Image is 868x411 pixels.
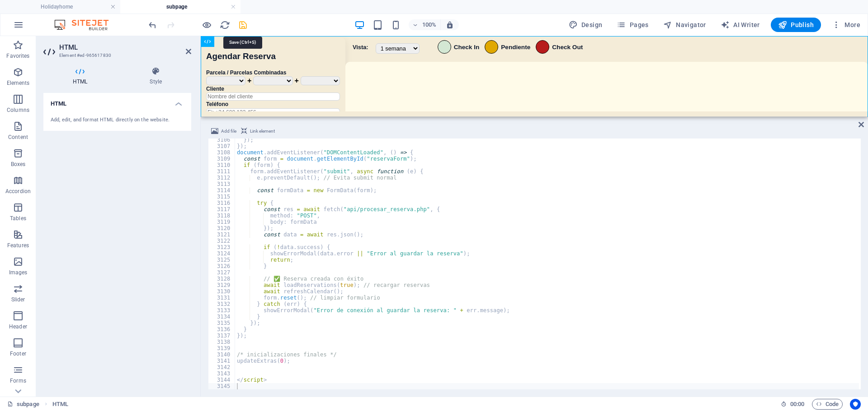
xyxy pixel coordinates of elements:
[7,399,39,410] a: Click to cancel selection. Double-click to open Pages
[208,314,236,320] div: 3134
[721,20,760,29] span: AI Writer
[219,19,230,30] button: reload
[11,161,26,168] p: Boxes
[208,206,236,212] div: 3117
[717,18,764,32] button: AI Writer
[565,18,606,32] div: Design (Ctrl+Alt+Y)
[208,370,236,377] div: 3143
[8,134,28,141] p: Content
[781,399,805,410] h6: Session time
[147,20,158,30] i: Undo: Change HTML (Ctrl+Z)
[617,20,648,29] span: Pages
[52,19,120,30] img: Editor Logo
[208,200,236,206] div: 3116
[208,364,236,370] div: 3142
[208,301,236,307] div: 3132
[250,126,275,137] span: Link element
[409,19,441,30] button: 100%
[6,52,29,60] p: Favorites
[660,18,710,32] button: Navigator
[208,263,236,269] div: 3126
[208,162,236,168] div: 3110
[208,137,236,143] div: 3106
[208,320,236,326] div: 3135
[208,276,236,282] div: 3128
[208,156,236,162] div: 3109
[208,345,236,351] div: 3139
[208,225,236,231] div: 3120
[771,18,821,32] button: Publish
[613,18,652,32] button: Pages
[208,377,236,383] div: 3144
[812,399,843,410] button: Code
[208,332,236,339] div: 3137
[11,296,25,303] p: Slider
[240,126,276,137] button: Link element
[208,219,236,225] div: 3119
[208,194,236,200] div: 3115
[147,19,158,30] button: undo
[828,18,864,32] button: More
[10,350,26,357] p: Footer
[7,106,29,114] p: Columns
[208,212,236,219] div: 3118
[778,20,814,29] span: Publish
[565,18,606,32] button: Design
[9,269,28,276] p: Images
[43,93,191,109] h4: HTML
[51,116,184,124] div: Add, edit, and format HTML directly on the website.
[208,238,236,244] div: 3122
[208,168,236,175] div: 3111
[208,257,236,263] div: 3125
[59,51,173,60] h3: Element #ed-965617830
[208,307,236,314] div: 3133
[120,2,241,12] h4: subpage
[208,282,236,288] div: 3129
[797,401,798,407] span: :
[5,188,31,195] p: Accordion
[10,215,26,222] p: Tables
[790,399,804,410] span: 00 00
[208,288,236,295] div: 3130
[9,323,27,330] p: Header
[5,72,139,80] input: Ej: +34 600 123 456
[52,399,68,410] span: Click to select. Double-click to edit
[208,339,236,345] div: 3138
[208,231,236,238] div: 3121
[52,399,68,410] nav: breadcrumb
[208,358,236,364] div: 3141
[446,21,454,29] i: On resize automatically adjust zoom level to fit chosen device.
[208,295,236,301] div: 3131
[663,20,706,29] span: Navigator
[208,187,236,194] div: 3114
[208,326,236,332] div: 3136
[569,20,603,29] span: Design
[422,19,437,30] h6: 100%
[210,126,238,137] button: Add file
[208,383,236,389] div: 3145
[7,242,29,249] p: Features
[208,269,236,276] div: 3127
[120,67,191,86] h4: Style
[832,20,860,29] span: More
[208,149,236,156] div: 3108
[208,244,236,250] div: 3123
[208,175,236,181] div: 3112
[59,43,191,51] h2: HTML
[7,79,30,87] p: Elements
[208,181,236,187] div: 3113
[208,143,236,149] div: 3107
[850,399,861,410] button: Usercentrics
[208,351,236,358] div: 3140
[5,56,139,65] input: Nombre del cliente
[208,250,236,257] div: 3124
[816,399,839,410] span: Code
[43,67,120,86] h4: HTML
[10,377,26,384] p: Forms
[237,19,248,30] button: save
[221,126,236,137] span: Add file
